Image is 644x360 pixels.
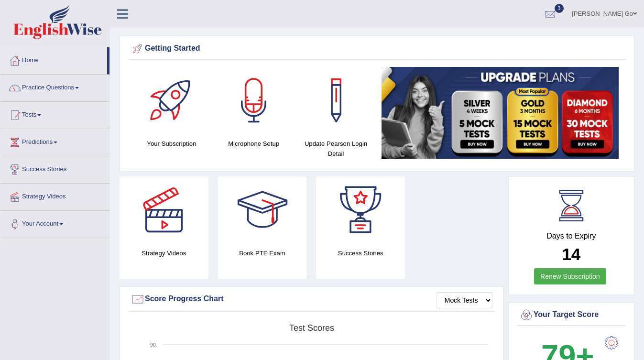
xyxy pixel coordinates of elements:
[519,308,623,322] div: Your Target Score
[218,139,290,149] h4: Microphone Setup
[218,248,307,258] h4: Book PTE Exam
[0,75,109,98] a: Practice Questions
[0,156,109,180] a: Success Stories
[300,139,372,159] h4: Update Pearson Login Detail
[316,248,405,258] h4: Success Stories
[131,292,492,306] div: Score Progress Chart
[519,232,623,240] h4: Days to Expiry
[0,129,109,153] a: Predictions
[131,42,623,56] div: Getting Started
[0,184,109,207] a: Strategy Videos
[120,248,208,258] h4: Strategy Videos
[289,323,334,333] tspan: Test scores
[555,4,564,13] span: 3
[562,245,580,263] b: 14
[150,342,156,348] text: 90
[534,268,606,284] a: Renew Subscription
[382,67,619,159] img: small5.jpg
[135,139,208,149] h4: Your Subscription
[0,47,107,71] a: Home
[0,102,109,126] a: Tests
[0,211,109,235] a: Your Account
